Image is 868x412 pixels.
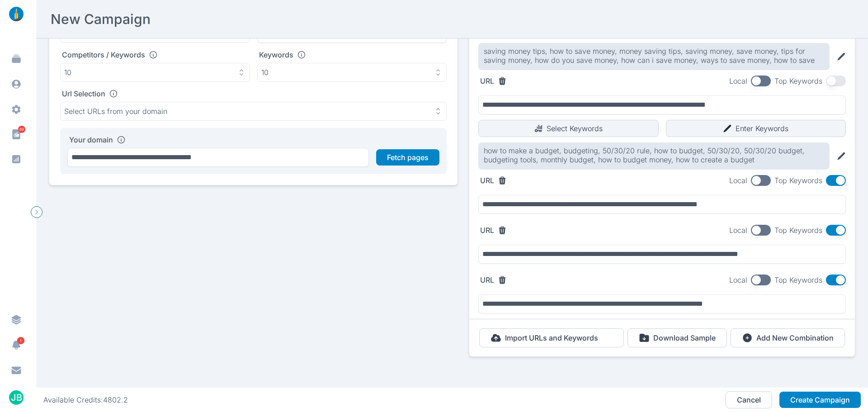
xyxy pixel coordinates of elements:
span: Local [729,226,747,235]
span: Top Keywords [774,226,822,235]
button: Import URLs and Keywords [479,328,624,347]
label: Competitors / Keywords [62,50,145,59]
button: saving money tips, how to save money, money saving tips, saving money, save money, tips for savin... [484,47,824,65]
button: 10 [257,63,447,82]
span: 89 [18,126,25,133]
div: Available Credits: 4802.2 [43,395,128,404]
span: Top Keywords [774,275,822,284]
button: Select Keywords [478,120,659,137]
label: URL [480,176,494,185]
p: 10 [261,68,269,77]
span: Local [729,275,747,284]
label: URL [480,226,494,235]
p: 10 [64,68,71,77]
p: Add New Combination [756,333,834,342]
button: how to make a budget, budgeting, 50/30/20 rule, how to budget, 50/30/20, 50/30/20 budget, budgeti... [484,146,824,164]
label: Url Selection [62,89,105,98]
button: Fetch pages [376,149,439,166]
span: Local [729,176,747,185]
span: Top Keywords [774,76,822,85]
label: URL [480,76,494,85]
p: Select URLs from your domain [64,107,167,116]
button: Create Campaign [779,392,861,408]
label: Keywords [259,50,293,59]
label: Your domain [69,135,113,144]
label: URL [480,275,494,284]
button: Download Sample [627,328,727,347]
button: Enter Keywords [666,120,846,137]
button: Add New Combination [731,328,845,347]
button: Cancel [726,391,772,408]
button: 10 [60,63,250,82]
img: linklaunch_small.2ae18699.png [5,7,27,21]
button: Select URLs from your domain [60,102,447,121]
h2: New Campaign [51,11,151,27]
span: Local [729,76,747,85]
p: Import URLs and Keywords [505,333,598,342]
span: Top Keywords [774,176,822,185]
